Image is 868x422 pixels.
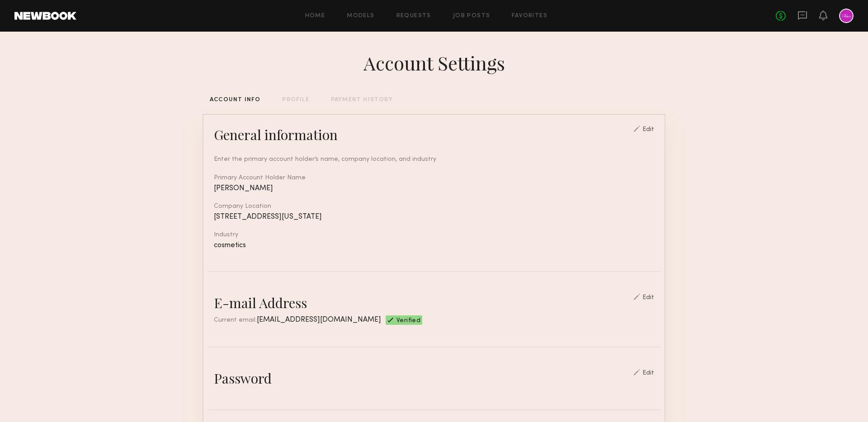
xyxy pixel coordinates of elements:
[453,13,491,19] a: Job Posts
[396,318,420,325] span: Verified
[642,370,654,376] div: Edit
[642,295,654,301] div: Edit
[305,13,325,19] a: Home
[214,232,654,238] div: Industry
[396,13,431,19] a: Requests
[214,369,272,387] div: Password
[363,50,505,75] div: Account Settings
[331,97,393,103] div: PAYMENT HISTORY
[214,203,654,210] div: Company Location
[214,213,654,221] div: [STREET_ADDRESS][US_STATE]
[214,242,654,249] div: cosmetics
[257,316,381,324] span: [EMAIL_ADDRESS][DOMAIN_NAME]
[214,155,654,164] div: Enter the primary account holder’s name, company location, and industry
[214,294,307,312] div: E-mail Address
[512,13,547,19] a: Favorites
[347,13,374,19] a: Models
[214,185,654,192] div: [PERSON_NAME]
[214,315,381,325] div: Current email:
[642,127,654,133] div: Edit
[210,97,260,103] div: ACCOUNT INFO
[214,175,654,181] div: Primary Account Holder Name
[214,126,338,144] div: General information
[282,97,309,103] div: PROFILE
